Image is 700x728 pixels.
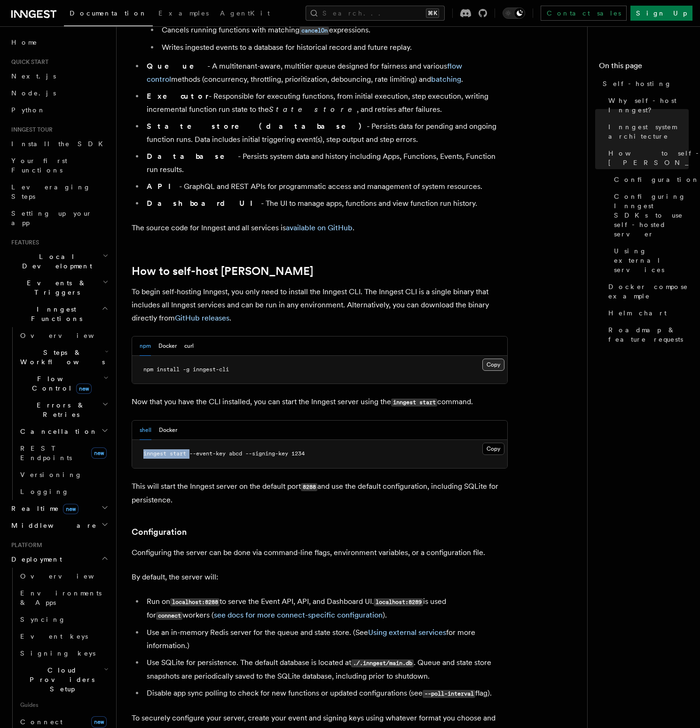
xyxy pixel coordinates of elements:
span: Inngest tour [8,126,53,133]
span: Features [8,239,39,246]
span: Helm chart [608,308,667,318]
strong: Queue [147,62,207,70]
a: How to self-host [PERSON_NAME] [132,265,313,278]
span: new [63,504,79,514]
p: By default, the server will: [132,571,508,584]
a: Overview [16,327,110,344]
a: Next.js [8,68,110,85]
span: Self-hosting [603,79,672,88]
h4: On this page [599,60,689,75]
a: Your first Functions [8,152,110,179]
li: - Persists system data and history including Apps, Functions, Events, Function run results. [144,150,508,176]
a: Sign Up [630,6,692,21]
a: Python [8,102,110,118]
span: Overview [20,572,117,580]
li: Writes ingested events to a database for historical record and future replay. [159,41,508,54]
span: Using external services [614,246,689,274]
span: Syncing [20,616,66,623]
button: Copy [482,443,504,455]
span: Cloud Providers Setup [16,665,104,694]
span: Cancellation [16,427,98,436]
button: Search...⌘K [306,6,445,21]
a: Logging [16,483,110,500]
button: Docker [158,337,177,356]
button: Copy [482,359,504,371]
span: Examples [158,9,209,17]
span: Overview [20,332,117,339]
code: ./.inngest/main.db [351,659,414,667]
span: Middleware [8,521,97,530]
button: Deployment [8,551,110,568]
span: Setting up your app [11,210,92,227]
span: Inngest Functions [8,305,102,323]
a: Documentation [64,3,153,26]
button: Cancellation [16,423,110,440]
a: REST Endpointsnew [16,440,110,466]
span: Next.js [11,72,56,80]
a: Docker compose example [605,278,689,305]
span: Steps & Workflows [16,348,105,367]
span: Why self-host Inngest? [608,96,689,115]
button: Steps & Workflows [16,344,110,370]
code: cancelOn [299,27,329,35]
a: Versioning [16,466,110,483]
a: GitHub releases [175,313,229,322]
li: Run on to serve the Event API, API, and Dashboard UI. is used for workers ( ). [144,595,508,622]
a: Inngest system architecture [605,118,689,145]
strong: Executor [147,92,209,101]
span: Events & Triggers [8,278,102,297]
span: Node.js [11,89,56,97]
span: Your first Functions [11,157,67,174]
li: - Responsible for executing functions, from initial execution, step execution, writing incrementa... [144,90,508,116]
button: shell [140,421,151,440]
a: Why self-host Inngest? [605,92,689,118]
span: Connect [20,718,63,726]
a: Setting up your app [8,205,110,231]
span: Inngest system architecture [608,122,689,141]
button: npm [140,337,151,356]
code: connect [156,612,182,620]
span: Leveraging Steps [11,183,91,200]
code: --poll-interval [423,690,475,698]
a: Configuration [132,525,187,539]
code: localhost:8288 [170,598,220,606]
span: AgentKit [220,9,270,17]
a: available on GitHub [286,223,353,232]
button: Flow Controlnew [16,370,110,397]
span: Quick start [8,58,48,66]
a: Examples [153,3,214,25]
a: Configuring Inngest SDKs to use self-hosted server [610,188,689,243]
span: Local Development [8,252,102,271]
li: Use SQLite for persistence. The default database is located at . Queue and state store snapshots ... [144,656,508,683]
strong: Dashboard UI [147,199,261,208]
span: Versioning [20,471,82,478]
a: Event keys [16,628,110,645]
a: Home [8,34,110,51]
p: This will start the Inngest server on the default port and use the default configuration, includi... [132,480,508,507]
strong: API [147,182,179,191]
span: new [91,447,107,459]
button: curl [184,337,194,356]
li: - Persists data for pending and ongoing function runs. Data includes initial triggering event(s),... [144,120,508,146]
a: Environments & Apps [16,585,110,611]
a: Helm chart [605,305,689,321]
a: AgentKit [214,3,275,25]
span: Flow Control [16,374,103,393]
a: Configuration [610,171,689,188]
li: - GraphQL and REST APIs for programmatic access and management of system resources. [144,180,508,193]
span: Platform [8,541,42,549]
span: Signing keys [20,650,95,657]
span: Environments & Apps [20,589,102,606]
button: Events & Triggers [8,274,110,301]
a: Roadmap & feature requests [605,321,689,348]
li: Disable app sync polling to check for new functions or updated configurations (see flag). [144,687,508,700]
span: Realtime [8,504,79,513]
a: Node.js [8,85,110,102]
div: Inngest Functions [8,327,110,500]
span: Guides [16,697,110,712]
p: Now that you have the CLI installed, you can start the Inngest server using the command. [132,395,508,409]
span: Documentation [70,9,147,17]
p: Configuring the server can be done via command-line flags, environment variables, or a configurat... [132,546,508,559]
span: Logging [20,488,69,495]
span: Errors & Retries [16,400,102,419]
